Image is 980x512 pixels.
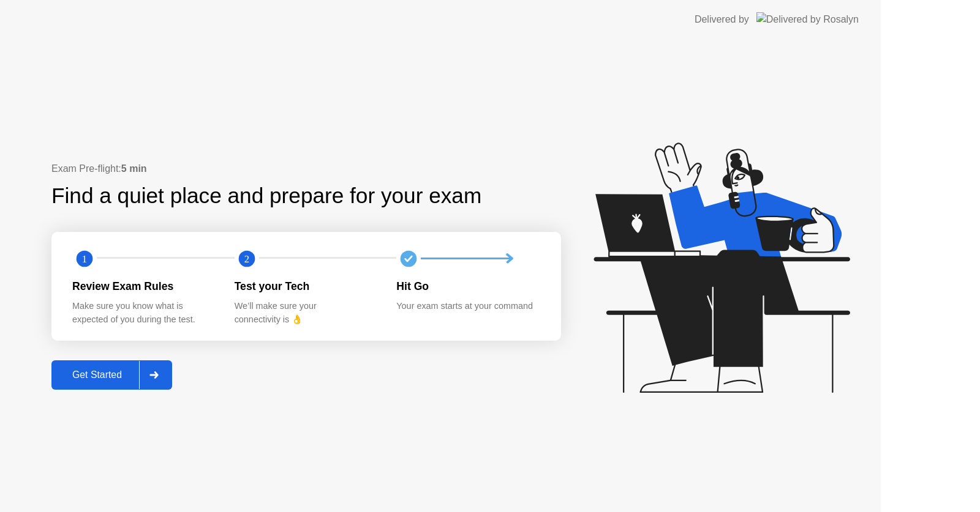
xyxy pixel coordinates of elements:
div: Review Exam Rules [72,278,215,294]
div: Exam Pre-flight: [51,161,561,176]
text: 2 [244,253,249,264]
b: 5 min [121,163,147,174]
div: Get Started [55,369,139,380]
div: Hit Go [396,278,539,294]
div: Make sure you know what is expected of you during the test. [72,300,215,326]
text: 1 [82,253,87,264]
div: Test your Tech [235,278,377,294]
div: Your exam starts at your command [396,300,539,313]
button: Get Started [51,360,172,390]
div: We’ll make sure your connectivity is 👌 [235,300,377,326]
div: Find a quiet place and prepare for your exam [51,180,483,212]
img: Delivered by Rosalyn [756,12,859,26]
div: Delivered by [695,12,749,27]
